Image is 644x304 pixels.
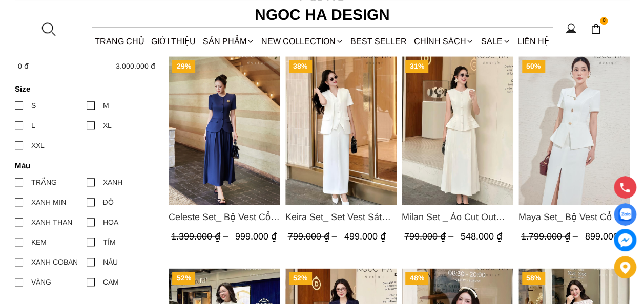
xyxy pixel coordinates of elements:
[92,28,148,55] a: TRANG CHỦ
[245,3,399,27] a: Ngoc Ha Design
[285,56,397,205] a: Product image - Keira Set_ Set Vest Sát Nách Kết Hợp Chân Váy Bút Chì Mix Áo Khoác BJ141+ A1083
[103,100,109,111] div: M
[31,140,45,151] div: XXL
[103,216,118,228] div: HOA
[402,210,513,224] span: Milan Set _ Áo Cut Out Tùng Không Tay Kết Hợp Chân Váy Xếp Ly A1080+CV139
[347,28,410,55] a: BEST SELLER
[285,210,397,224] span: Keira Set_ Set Vest Sát Nách Kết Hợp Chân Váy Bút Chì Mix Áo Khoác BJ141+ A1083
[614,203,636,226] a: Display image
[518,210,630,224] a: Link to Maya Set_ Bộ Vest Cổ Bẻ Chân Váy Xẻ Màu Đen, Trắng BJ140
[31,236,47,248] div: KEM
[518,56,630,205] img: Maya Set_ Bộ Vest Cổ Bẻ Chân Váy Xẻ Màu Đen, Trắng BJ140
[15,161,152,170] h4: Màu
[169,210,280,224] span: Celeste Set_ Bộ Vest Cổ Tròn Chân Váy Nhún Xòe Màu Xanh Bò BJ142
[344,231,385,242] span: 499.000 ₫
[169,210,280,224] a: Link to Celeste Set_ Bộ Vest Cổ Tròn Chân Váy Nhún Xòe Màu Xanh Bò BJ142
[402,56,513,205] a: Product image - Milan Set _ Áo Cut Out Tùng Không Tay Kết Hợp Chân Váy Xếp Ly A1080+CV139
[518,56,630,205] a: Product image - Maya Set_ Bộ Vest Cổ Bẻ Chân Váy Xẻ Màu Đen, Trắng BJ140
[461,231,502,242] span: 548.000 ₫
[116,62,155,70] span: 3.000.000 ₫
[199,28,258,55] div: SẢN PHẨM
[285,210,397,224] a: Link to Keira Set_ Set Vest Sát Nách Kết Hợp Chân Váy Bút Chì Mix Áo Khoác BJ141+ A1083
[31,256,78,268] div: XANH COBAN
[521,231,580,242] span: 1.799.000 ₫
[148,28,199,55] a: GIỚI THIỆU
[477,28,514,55] a: SALE
[258,28,347,55] a: NEW COLLECTION
[31,276,51,288] div: VÀNG
[171,231,231,242] span: 1.399.000 ₫
[31,177,57,188] div: TRẮNG
[518,210,630,224] span: Maya Set_ Bộ Vest Cổ Bẻ Chân Váy Xẻ Màu Đen, Trắng BJ140
[31,197,66,208] div: XANH MIN
[235,231,277,242] span: 999.000 ₫
[402,210,513,224] a: Link to Milan Set _ Áo Cut Out Tùng Không Tay Kết Hợp Chân Váy Xếp Ly A1080+CV139
[31,100,36,111] div: S
[410,28,477,55] div: Chính sách
[103,256,118,268] div: NÂU
[514,28,552,55] a: LIÊN HỆ
[103,120,112,131] div: XL
[287,231,339,242] span: 799.000 ₫
[103,177,122,188] div: XANH
[31,120,35,131] div: L
[103,197,114,208] div: ĐỎ
[31,216,72,228] div: XANH THAN
[600,17,608,25] span: 0
[618,208,631,221] img: Display image
[402,56,513,205] img: Milan Set _ Áo Cut Out Tùng Không Tay Kết Hợp Chân Váy Xếp Ly A1080+CV139
[614,229,636,251] a: messenger
[585,231,626,242] span: 899.000 ₫
[103,276,119,288] div: CAM
[169,56,280,205] img: Celeste Set_ Bộ Vest Cổ Tròn Chân Váy Nhún Xòe Màu Xanh Bò BJ142
[169,56,280,205] a: Product image - Celeste Set_ Bộ Vest Cổ Tròn Chân Váy Nhún Xòe Màu Xanh Bò BJ142
[15,84,152,93] h4: Size
[18,62,29,70] span: 0 ₫
[404,231,456,242] span: 799.000 ₫
[590,23,601,34] img: img-CART-ICON-ksit0nf1
[285,56,397,205] img: Keira Set_ Set Vest Sát Nách Kết Hợp Chân Váy Bút Chì Mix Áo Khoác BJ141+ A1083
[103,236,116,248] div: TÍM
